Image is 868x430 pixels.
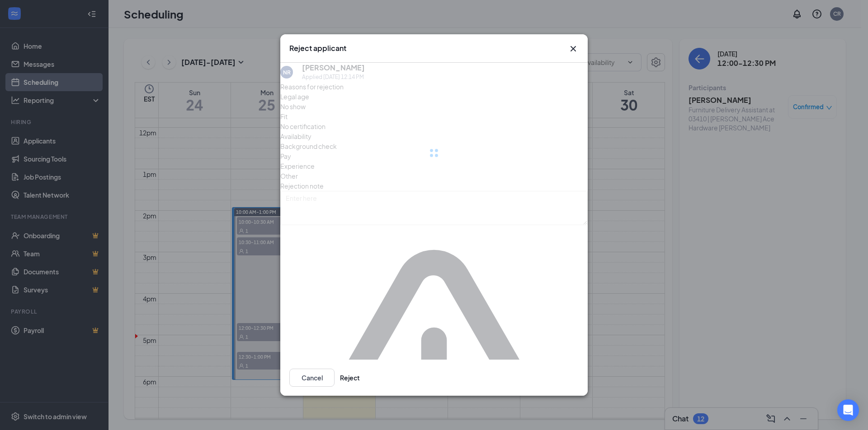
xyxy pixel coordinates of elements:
[837,399,859,421] div: Open Intercom Messenger
[289,369,335,387] button: Cancel
[289,43,346,53] h3: Reject applicant
[568,43,579,54] button: Close
[340,369,360,387] button: Reject
[568,43,579,54] svg: Cross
